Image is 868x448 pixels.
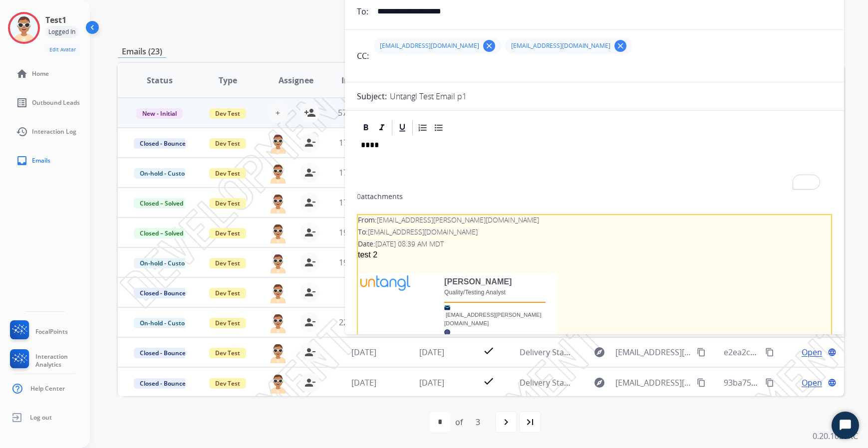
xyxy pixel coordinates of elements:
[357,137,832,194] div: To enrich screen reader interactions, please activate Accessibility in Grammarly extension settings
[615,346,691,358] span: [EMAIL_ADDRESS][PERSON_NAME][DOMAIN_NAME]
[341,74,386,86] span: Initial Date
[483,375,495,387] mat-icon: check
[455,416,463,428] div: of
[357,5,368,17] p: To:
[802,377,822,389] span: Open
[268,373,288,394] img: agent-avatar
[431,120,446,135] div: Bullet List
[615,377,691,389] span: [EMAIL_ADDRESS][DOMAIN_NAME]
[32,70,49,78] span: Home
[219,74,237,86] span: Type
[209,198,246,209] span: Dev Test
[304,137,316,149] mat-icon: person_remove
[304,167,316,179] mat-icon: person_remove
[209,258,246,268] span: Dev Test
[209,228,246,238] span: Dev Test
[377,215,539,224] span: [EMAIL_ADDRESS][PERSON_NAME][DOMAIN_NAME]
[419,347,444,358] span: [DATE]
[8,349,90,372] a: Interaction Analytics
[360,275,410,290] img: Untangl Logo
[10,14,38,42] img: avatar
[358,249,831,261] div: test 2
[304,316,316,328] mat-icon: person_remove
[268,342,288,363] img: agent-avatar
[16,155,28,167] mat-icon: inbox
[357,192,361,201] span: 0
[839,419,853,433] svg: Open Chat
[209,168,246,179] span: Dev Test
[134,318,202,328] span: On-hold - Customer
[304,286,316,298] mat-icon: person_remove
[500,416,512,428] mat-icon: navigate_next
[444,305,450,311] img: Email Icon
[35,328,68,336] span: FocalPoints
[338,107,396,118] span: 57 minutes ago
[304,226,316,238] mat-icon: person_remove
[357,90,387,102] p: Subject:
[304,197,316,209] mat-icon: person_remove
[357,192,403,202] div: attachments
[279,74,313,86] span: Assignee
[593,377,605,389] mat-icon: explore
[45,44,80,55] button: Edit Avatar
[30,385,65,393] span: Help Center
[268,312,288,333] img: agent-avatar
[134,228,189,238] span: Closed – Solved
[593,346,605,358] mat-icon: explore
[16,97,28,109] mat-icon: list_alt
[616,41,625,50] mat-icon: clear
[268,223,288,243] img: agent-avatar
[444,312,542,326] a: [EMAIL_ADDRESS][PERSON_NAME][DOMAIN_NAME]
[468,412,488,432] div: 3
[32,157,50,165] span: Emails
[268,103,288,123] button: +
[8,320,68,343] a: FocalPoints
[358,120,373,135] div: Bold
[520,347,654,358] span: Delivery Status Notification (Failure)
[339,317,388,328] span: 22 hours ago
[30,414,52,422] span: Log out
[339,197,388,208] span: 17 hours ago
[765,378,774,387] mat-icon: content_copy
[16,126,28,138] mat-icon: history
[209,318,246,328] span: Dev Test
[339,227,388,238] span: 19 hours ago
[520,377,654,388] span: Delivery Status Notification (Failure)
[136,108,183,119] span: New - Initial
[765,348,774,357] mat-icon: content_copy
[209,108,246,119] span: Dev Test
[268,252,288,273] img: agent-avatar
[375,239,444,248] span: [DATE] 08:39 AM MDT
[268,193,288,214] img: agent-avatar
[16,68,28,80] mat-icon: home
[35,353,90,369] span: Interaction Analytics
[134,378,195,389] span: Closed - Bounced
[511,42,610,50] span: [EMAIL_ADDRESS][DOMAIN_NAME]
[268,133,288,154] img: agent-avatar
[339,167,388,178] span: 17 hours ago
[351,377,376,388] span: [DATE]
[339,257,388,268] span: 19 hours ago
[368,227,478,236] span: [EMAIL_ADDRESS][DOMAIN_NAME]
[209,138,246,149] span: Dev Test
[380,42,479,50] span: [EMAIL_ADDRESS][DOMAIN_NAME]
[828,378,837,387] mat-icon: language
[358,215,831,225] div: From:
[358,239,831,249] div: Date:
[209,288,246,298] span: Dev Test
[134,258,202,268] span: On-hold - Customer
[485,41,494,50] mat-icon: clear
[134,168,202,179] span: On-hold - Customer
[374,120,389,135] div: Italic
[358,227,831,237] div: To:
[444,329,450,335] img: Website Icon
[45,26,78,38] div: Logged In
[832,412,859,439] button: Start Chat
[828,348,837,357] mat-icon: language
[415,120,430,135] div: Ordered List
[134,138,195,149] span: Closed - Bounced
[304,256,316,268] mat-icon: person_remove
[390,90,467,102] p: Untangl Test Email p1
[304,377,316,389] mat-icon: person_remove
[32,128,76,136] span: Interaction Log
